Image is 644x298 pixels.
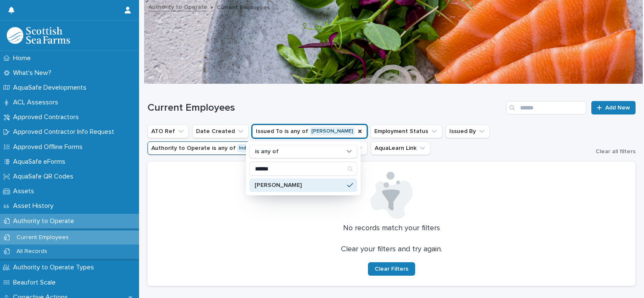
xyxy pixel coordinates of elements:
[368,262,415,276] button: Clear Filters
[148,102,503,114] h1: Current Employees
[10,248,54,255] p: All Records
[591,101,636,114] a: Add New
[148,125,189,138] button: ATO Ref
[10,128,121,136] p: Approved Contractor Info Request
[255,148,279,155] p: is any of
[7,27,70,44] img: bPIBxiqnSb2ggTQWdOVV
[158,224,625,233] p: No records match your filters
[10,69,58,77] p: What's New?
[250,162,357,176] div: Search
[506,101,586,114] input: Search
[596,149,636,154] span: Clear all filters
[10,202,60,210] p: Asset History
[375,266,408,272] span: Clear Filters
[371,141,430,155] button: AquaLearn Link
[445,125,490,138] button: Issued By
[10,217,81,225] p: Authority to Operate
[10,113,86,121] p: Approved Contractors
[192,125,249,138] button: Date Created
[148,141,322,155] button: Authority to Operate
[252,125,367,138] button: Issued To
[10,279,62,287] p: Beaufort Scale
[250,162,357,176] input: Search
[589,149,636,154] button: Clear all filters
[10,263,101,271] p: Authority to Operate Types
[148,2,207,11] a: Authority to Operate
[10,98,65,106] p: ACL Assessors
[10,187,41,195] p: Assets
[10,158,72,166] p: AquaSafe eForms
[10,173,80,181] p: AquaSafe QR Codes
[10,143,89,151] p: Approved Offline Forms
[341,245,442,254] p: Clear your filters and try again.
[10,234,75,241] p: Current Employees
[370,125,442,138] button: Employment Status
[605,105,630,111] span: Add New
[10,84,93,92] p: AquaSafe Developments
[10,54,38,62] p: Home
[255,182,344,188] p: [PERSON_NAME]
[217,2,270,11] p: Current Employees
